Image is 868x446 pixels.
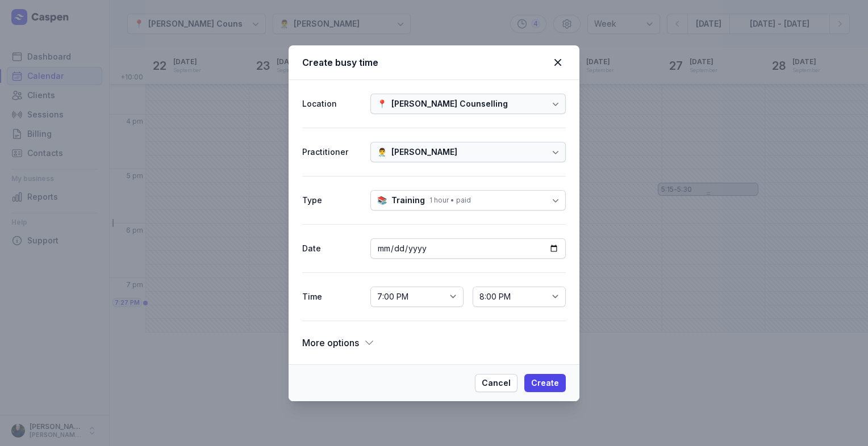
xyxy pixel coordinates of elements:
div: [PERSON_NAME] [391,145,457,159]
span: Create [531,376,559,390]
div: 👨‍⚕️ [377,145,387,159]
input: Date [370,238,566,259]
div: Time [302,290,361,304]
button: Create [524,374,566,392]
div: Practitioner [302,145,361,159]
button: Cancel [475,374,518,392]
span: Cancel [482,376,511,390]
div: 📚 [377,193,387,207]
div: Training [391,193,425,207]
div: Location [302,97,361,111]
span: More options [302,335,359,351]
div: Create busy time [302,56,550,69]
div: Date [302,242,361,255]
div: 1 hour • paid [429,196,471,205]
div: [PERSON_NAME] Counselling [391,97,508,111]
div: Type [302,193,361,207]
div: 📍 [377,97,387,111]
